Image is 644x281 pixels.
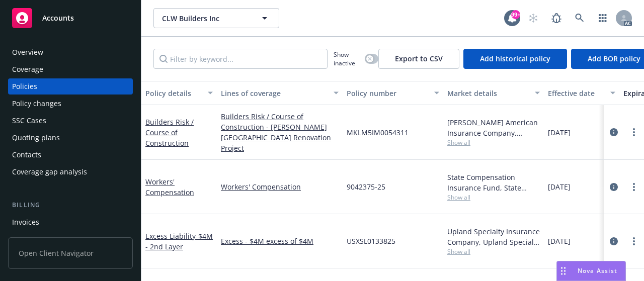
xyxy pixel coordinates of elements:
[334,50,361,67] span: Show inactive
[447,172,540,193] div: State Compensation Insurance Fund, State Compensation Insurance Fund (SCIF)
[12,147,41,163] div: Contacts
[12,113,46,129] div: SSC Cases
[8,214,133,230] a: Invoices
[347,181,385,192] span: 9042375-25
[8,237,133,269] span: Open Client Navigator
[347,236,395,246] span: USXSL0133825
[447,117,540,138] div: [PERSON_NAME] American Insurance Company, [PERSON_NAME] Insurance, Newfront Builders Risk Program
[378,49,459,69] button: Export to CSV
[347,127,409,138] span: MKLM5IM0054311
[221,181,339,192] a: Workers' Compensation
[8,4,133,32] a: Accounts
[145,231,213,251] a: Excess Liability
[523,8,543,28] a: Start snowing
[395,54,443,63] span: Export to CSV
[145,177,194,197] a: Workers' Compensation
[608,126,620,138] a: circleInformation
[145,88,202,99] div: Policy details
[8,200,133,210] div: Billing
[557,261,570,280] div: Drag to move
[546,8,567,28] a: Report a Bug
[447,193,540,202] span: Show all
[628,235,640,247] a: more
[556,261,626,281] button: Nova Assist
[12,214,39,230] div: Invoices
[347,88,428,99] div: Policy number
[548,236,571,246] span: [DATE]
[8,61,133,77] a: Coverage
[12,96,61,112] div: Policy changes
[447,247,540,256] span: Show all
[343,81,443,105] button: Policy number
[578,266,617,275] span: Nova Assist
[12,78,37,95] div: Policies
[221,236,339,246] a: Excess - $4M excess of $4M
[588,54,640,63] span: Add BOR policy
[447,88,529,99] div: Market details
[8,130,133,146] a: Quoting plans
[544,81,619,105] button: Effective date
[447,138,540,147] span: Show all
[8,96,133,112] a: Policy changes
[628,126,640,138] a: more
[145,231,213,251] span: - $4M - 2nd Layer
[145,117,194,148] a: Builders Risk / Course of Construction
[221,88,328,99] div: Lines of coverage
[593,8,613,28] a: Switch app
[12,44,43,60] div: Overview
[548,181,571,192] span: [DATE]
[42,14,74,22] span: Accounts
[221,111,339,153] a: Builders Risk / Course of Construction - [PERSON_NAME][GEOGRAPHIC_DATA] Renovation Project
[447,226,540,247] div: Upland Specialty Insurance Company, Upland Specialty Insurance Company, CRC Group
[443,81,544,105] button: Market details
[153,49,328,69] input: Filter by keyword...
[12,164,87,180] div: Coverage gap analysis
[141,81,217,105] button: Policy details
[608,235,620,247] a: circleInformation
[480,54,550,63] span: Add historical policy
[608,181,620,193] a: circleInformation
[12,130,60,146] div: Quoting plans
[12,61,43,77] div: Coverage
[8,44,133,60] a: Overview
[463,49,567,69] button: Add historical policy
[628,181,640,193] a: more
[548,127,571,138] span: [DATE]
[511,10,520,19] div: 99+
[570,8,590,28] a: Search
[8,164,133,180] a: Coverage gap analysis
[162,13,249,24] span: CLW Builders Inc
[153,8,279,28] button: CLW Builders Inc
[8,113,133,129] a: SSC Cases
[8,147,133,163] a: Contacts
[548,88,604,99] div: Effective date
[8,78,133,95] a: Policies
[217,81,343,105] button: Lines of coverage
